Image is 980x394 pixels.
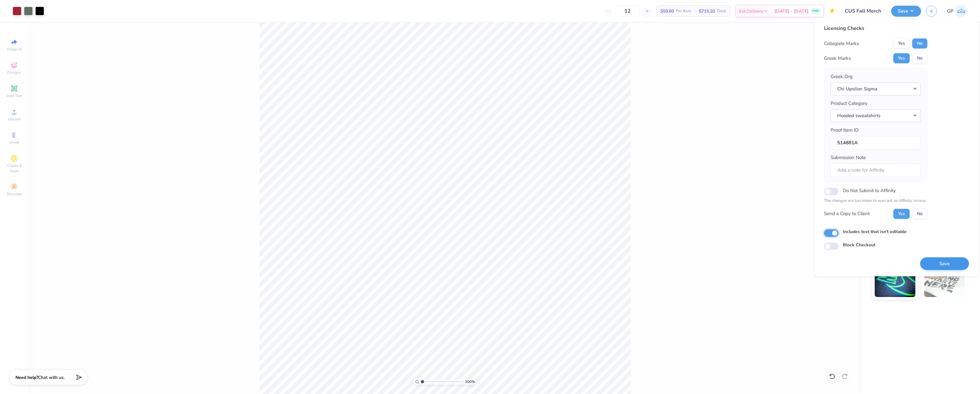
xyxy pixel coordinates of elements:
[676,8,691,14] span: Per Item
[831,100,867,107] label: Product Category
[7,47,22,52] span: Image AI
[824,198,927,204] p: The changes are too minor to warrant an Affinity review.
[15,374,38,380] strong: Need help?
[615,5,640,17] input: – –
[947,5,967,17] a: GP
[843,186,896,195] label: Do Not Submit to Affinity
[774,8,809,14] span: [DATE] - [DATE]
[912,53,927,63] button: No
[824,55,851,62] div: Greek Marks
[465,379,475,385] span: 100 %
[831,127,859,134] label: Proof Item ID
[8,117,20,122] span: Upload
[38,374,65,380] span: Chat with us.
[843,228,907,235] label: Includes text that isn't editable
[717,8,726,14] span: Total
[831,154,866,161] label: Submission Note
[9,140,19,145] span: Greek
[843,242,875,248] label: Block Checkout
[924,266,965,297] img: Water based Ink
[739,8,763,14] span: Est. Delivery
[893,38,910,49] button: Yes
[3,163,25,173] span: Clipart & logos
[824,40,859,47] div: Collegiate Marks
[893,209,910,219] button: Yes
[660,8,674,14] span: $59.60
[891,6,921,17] button: Save
[831,109,921,122] button: Hooded sweatshirts
[831,83,921,95] button: Chi Upsilon Sigma
[824,210,870,217] div: Send a Copy to Client
[824,25,927,32] div: Licensing Checks
[831,73,853,80] label: Greek Org
[840,5,886,17] input: Untitled Design
[912,209,927,219] button: No
[812,9,819,13] span: FREE
[7,191,22,197] span: Decorate
[947,8,954,15] span: GP
[699,8,715,14] span: $715.20
[955,5,967,17] img: Germaine Penalosa
[875,266,915,297] img: Glow in the Dark Ink
[831,163,921,177] input: Add a note for Affinity
[920,257,969,270] button: Save
[7,93,22,98] span: Add Text
[7,70,21,75] span: Designs
[912,38,927,49] button: No
[893,53,910,63] button: Yes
